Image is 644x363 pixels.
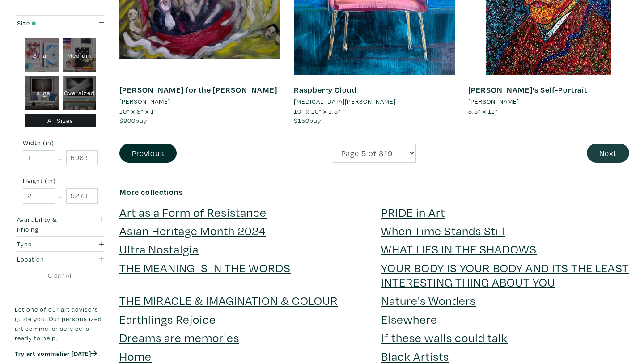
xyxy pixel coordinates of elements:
button: Type [15,237,106,252]
a: Art as a Form of Resistance [119,204,267,220]
a: [PERSON_NAME] [119,97,280,106]
div: Small [25,38,59,72]
a: WHAT LIES IN THE SHADOWS [381,241,537,257]
small: Height (in) [23,178,98,184]
div: Availability & Pricing [17,215,79,234]
button: Availability & Pricing [15,212,106,236]
span: buy [294,116,321,125]
a: If these walls could talk [381,329,508,345]
a: THE MIRACLE & IMAGINATION & COLOUR [119,292,338,308]
a: Nature's Wonders [381,292,476,308]
div: Oversized [63,76,96,110]
span: buy [119,116,147,125]
a: Dreams are memories [119,329,239,345]
li: [PERSON_NAME] [468,97,519,106]
a: Clear All [15,270,106,280]
div: Size [17,18,79,28]
span: $150 [294,116,309,125]
a: Earthlings Rejoice [119,311,216,327]
a: [MEDICAL_DATA][PERSON_NAME] [294,97,455,106]
div: Large [25,76,59,110]
button: Next [587,144,629,163]
a: [PERSON_NAME] [468,97,629,106]
div: Medium [63,38,96,72]
span: $900 [119,116,136,125]
a: [PERSON_NAME] for the [PERSON_NAME] [119,84,277,95]
a: PRIDE in Art [381,204,445,220]
span: - [59,190,62,202]
h6: More collections [119,187,629,197]
button: Location [15,252,106,267]
span: - [59,152,62,164]
span: 8.5" x 11" [468,107,498,115]
small: Width (in) [23,140,98,146]
li: [PERSON_NAME] [119,97,170,106]
a: Ultra Nostalgia [119,241,199,257]
a: When Time Stands Still [381,223,505,238]
button: Size [15,16,106,30]
span: 10" x 10" x 1.5" [294,107,341,115]
span: 10" x 8" x 1" [119,107,157,115]
p: Let one of our art advisors guide you. Our personalized art sommelier service is ready to help. [15,304,106,343]
a: Try art sommelier [DATE] [15,349,97,358]
a: THE MEANING IS IN THE WORDS [119,260,291,275]
button: Previous [119,144,177,163]
a: Asian Heritage Month 2024 [119,223,266,238]
div: Type [17,240,79,249]
a: Raspberry Cloud [294,84,357,95]
div: All Sizes [25,114,96,128]
a: YOUR BODY IS YOUR BODY AND ITS THE LEAST INTERESTING THING ABOUT YOU [381,260,629,290]
div: Location [17,254,79,264]
a: [PERSON_NAME]'s Self-Portrait [468,84,587,95]
a: Elsewhere [381,311,437,327]
li: [MEDICAL_DATA][PERSON_NAME] [294,97,396,106]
